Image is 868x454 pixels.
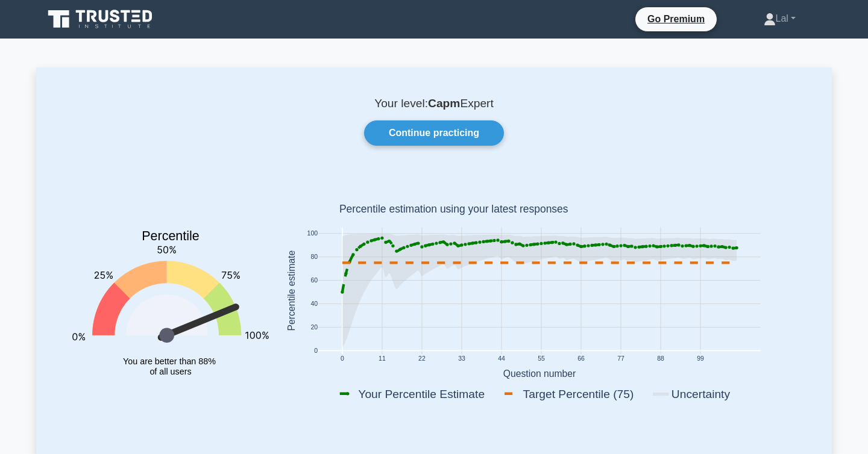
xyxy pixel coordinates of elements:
[307,231,318,237] text: 100
[286,250,297,331] text: Percentile estimate
[538,356,545,362] text: 55
[498,356,505,362] text: 44
[341,356,344,362] text: 0
[339,204,568,216] text: Percentile estimation using your latest responses
[428,97,460,110] b: Capm
[379,356,386,362] text: 11
[657,356,664,362] text: 88
[503,368,576,379] text: Question number
[314,348,318,355] text: 0
[310,278,318,284] text: 60
[310,301,318,308] text: 40
[418,356,426,362] text: 22
[149,367,191,376] tspan: of all users
[640,11,712,26] a: Go Premium
[364,120,504,146] a: Continue practicing
[735,7,825,31] a: Lal
[310,254,318,261] text: 80
[310,325,318,331] text: 20
[123,356,216,366] tspan: You are better than 88%
[697,356,704,362] text: 99
[65,96,803,111] p: Your level: Expert
[577,356,585,362] text: 66
[458,356,465,362] text: 33
[617,356,624,362] text: 77
[142,229,200,244] text: Percentile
